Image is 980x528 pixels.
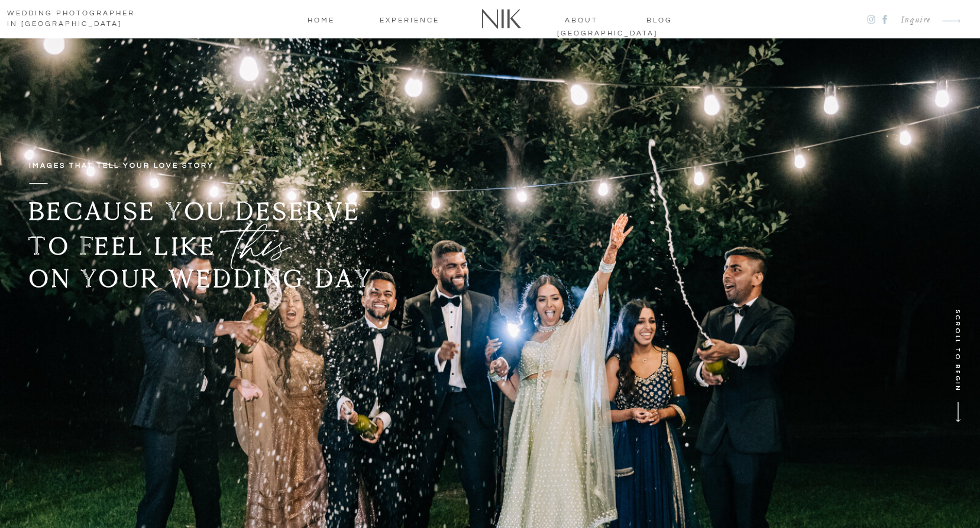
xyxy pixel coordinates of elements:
a: Nik [474,4,528,34]
a: wedding photographerin [GEOGRAPHIC_DATA] [7,8,147,31]
h2: SCROLL TO BEGIN [949,309,963,409]
a: about [GEOGRAPHIC_DATA] [557,14,606,25]
a: home [297,14,345,25]
a: Experience [374,14,445,25]
a: blog [636,14,684,25]
b: ON YOUR WEDDING DAY [28,263,373,294]
h1: wedding photographer in [GEOGRAPHIC_DATA] [7,8,147,31]
h2: this [236,207,319,266]
b: BECAUSE YOU DESERVE TO FEEL LIKE [28,195,361,262]
b: IMAGES THAT TELL YOUR LOVE STORY [29,162,214,170]
a: Inquire [891,12,931,28]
